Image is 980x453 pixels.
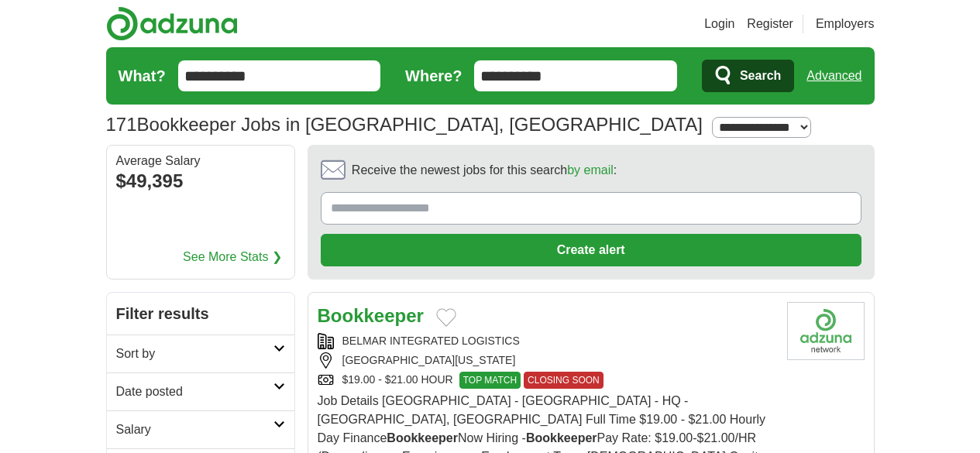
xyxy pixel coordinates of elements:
h1: Bookkeeper Jobs in [GEOGRAPHIC_DATA], [GEOGRAPHIC_DATA] [106,114,703,135]
span: Search [740,60,781,91]
a: See More Stats ❯ [183,248,282,266]
a: Date posted [107,372,294,410]
a: Login [704,15,734,33]
a: Salary [107,410,294,448]
a: Advanced [806,60,861,91]
strong: Bookkeeper [387,431,458,444]
strong: Bookkeeper [526,431,597,444]
div: Average Salary [116,155,285,167]
div: BELMAR INTEGRATED LOGISTICS [318,333,775,349]
a: Employers [816,15,875,33]
span: TOP MATCH [459,372,521,389]
button: Create alert [321,234,861,266]
label: What? [119,64,166,88]
span: CLOSING SOON [524,372,603,389]
div: [GEOGRAPHIC_DATA][US_STATE] [318,352,775,369]
h2: Date posted [116,383,273,401]
a: Sort by [107,335,294,372]
button: Search [702,60,794,92]
span: 171 [106,111,137,139]
a: by email [567,163,614,177]
div: $19.00 - $21.00 HOUR [318,372,775,389]
h2: Sort by [116,345,273,363]
h2: Salary [116,420,273,439]
span: Receive the newest jobs for this search : [352,161,617,180]
a: Bookkeeper [318,305,424,326]
img: Company logo [787,302,865,360]
div: $49,395 [116,167,285,195]
img: Adzuna logo [106,6,238,41]
button: Add to favorite jobs [436,308,456,327]
label: Where? [405,64,462,88]
a: Register [747,15,793,33]
h2: Filter results [107,293,294,335]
